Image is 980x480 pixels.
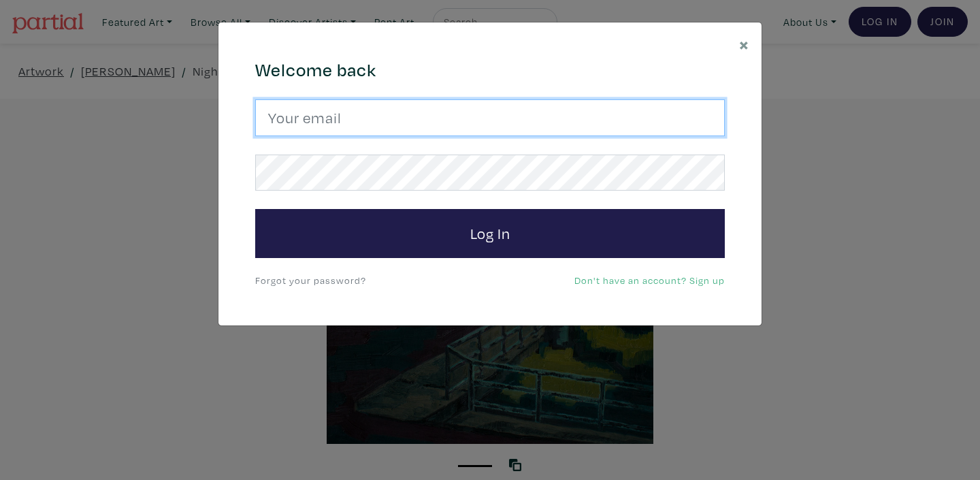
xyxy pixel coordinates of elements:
span: × [739,32,749,56]
input: Your email [255,99,725,136]
a: Forgot your password? [255,274,366,287]
a: Don't have an account? Sign up [574,274,725,287]
button: Log In [255,209,725,258]
button: Close [727,22,762,65]
h4: Welcome back [255,59,725,81]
